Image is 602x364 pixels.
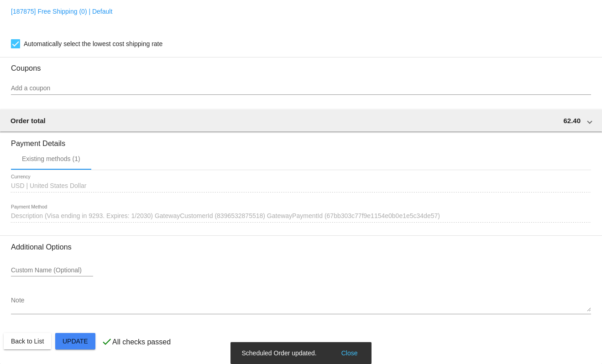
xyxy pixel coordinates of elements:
div: Existing methods (1) [22,155,80,162]
span: Automatically select the lowest cost shipping rate [24,38,162,49]
input: Custom Name (Optional) [11,267,93,274]
button: Back to List [4,333,51,349]
span: Back to List [11,338,44,345]
mat-icon: check [101,336,112,347]
span: USD | United States Dollar [11,182,86,189]
h3: Additional Options [11,243,591,251]
input: Add a coupon [11,85,591,92]
simple-snack-bar: Scheduled Order updated. [241,348,360,358]
button: Close [339,348,361,358]
h3: Coupons [11,57,591,73]
p: All checks passed [112,338,171,346]
span: Update [63,338,88,345]
button: Update [55,333,95,349]
span: Order total [10,117,46,125]
a: [187875] Free Shipping (0) | Default [11,8,112,15]
span: Description (Visa ending in 9293. Expires: 1/2030) GatewayCustomerId (8396532875518) GatewayPayme... [11,212,440,219]
h3: Payment Details [11,132,591,148]
span: 62.40 [563,117,581,125]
